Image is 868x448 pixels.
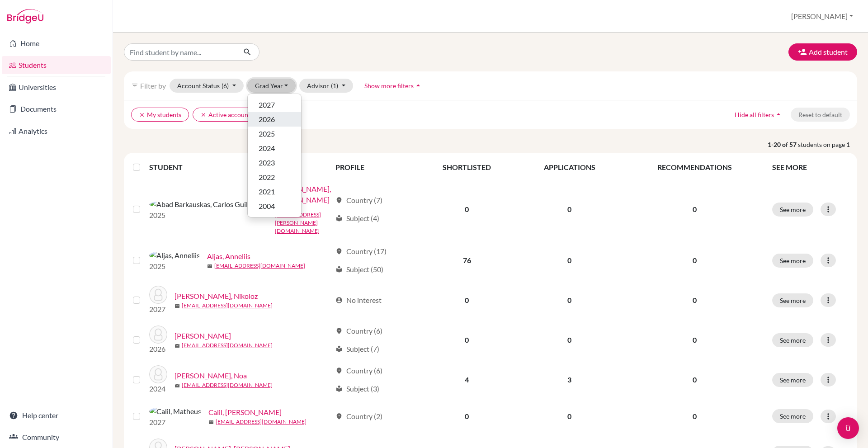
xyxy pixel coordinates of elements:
button: Add student [788,43,857,61]
span: Filter by [140,81,166,90]
td: 4 [417,360,517,400]
a: Analytics [2,122,111,140]
div: Country (6) [335,325,382,336]
span: 2021 [259,186,275,197]
p: 2025 [149,210,266,221]
a: [EMAIL_ADDRESS][DOMAIN_NAME] [182,341,273,349]
a: [PERSON_NAME], Noa [175,370,247,381]
a: Community [2,428,111,446]
td: 0 [417,178,517,241]
td: 0 [417,400,517,433]
button: See more [772,293,813,307]
p: 2024 [149,383,167,394]
button: clearActive accounts [193,108,261,122]
span: location_on [335,197,343,204]
p: 0 [628,335,761,345]
p: 2025 [149,261,200,272]
p: 2026 [149,344,167,354]
a: Help center [2,406,111,424]
div: Subject (50) [335,264,383,275]
p: 0 [628,411,761,422]
i: arrow_drop_up [774,110,783,119]
td: 0 [417,280,517,320]
i: clear [139,112,145,118]
p: 0 [628,255,761,266]
img: Begishvili, Nikoloz [149,286,167,304]
th: SEE MORE [767,156,854,178]
div: Country (7) [335,195,382,206]
span: location_on [335,248,343,255]
strong: 1-20 of 57 [768,140,798,149]
span: mail [207,264,212,269]
span: mail [175,383,180,388]
span: 2027 [259,99,275,110]
a: [PERSON_NAME] [175,330,231,341]
span: local_library [335,345,343,353]
a: Students [2,56,111,74]
td: 76 [417,241,517,280]
p: 0 [628,204,761,215]
div: Subject (3) [335,383,379,394]
button: 2026 [248,112,301,127]
img: Abad Barkauskas, Carlos Guillermo [149,199,266,210]
span: location_on [335,327,343,335]
p: 2027 [149,417,201,428]
a: Home [2,34,111,52]
th: SHORTLISTED [417,156,517,178]
button: 2024 [248,141,301,156]
a: [EMAIL_ADDRESS][DOMAIN_NAME] [182,381,273,389]
a: Aljas, Anneliis [207,251,250,262]
th: STUDENT [149,156,330,178]
a: [PERSON_NAME], [PERSON_NAME] [273,184,331,205]
span: 2004 [259,201,275,212]
th: APPLICATIONS [517,156,622,178]
span: (6) [222,82,229,90]
button: Hide all filtersarrow_drop_up [727,108,791,122]
div: Open Intercom Messenger [837,417,859,439]
button: Grad Year [247,79,296,93]
img: Bridge-U [7,9,43,24]
p: 2027 [149,304,167,315]
button: See more [772,373,813,387]
span: (1) [331,82,338,90]
td: 0 [417,320,517,360]
td: 0 [517,400,622,433]
a: Documents [2,100,111,118]
button: 2023 [248,156,301,170]
button: 2021 [248,184,301,199]
button: See more [772,333,813,347]
div: No interest [335,295,382,306]
span: Hide all filters [735,111,774,118]
a: [EMAIL_ADDRESS][DOMAIN_NAME] [216,418,307,426]
a: [EMAIL_ADDRESS][DOMAIN_NAME] [182,302,273,310]
span: mail [175,343,180,349]
button: Show more filtersarrow_drop_up [357,79,430,93]
input: Find student by name... [124,43,236,61]
i: clear [200,112,207,118]
button: 2025 [248,127,301,141]
img: Bereznitsky, Noa [149,365,167,383]
button: 2004 [248,199,301,213]
button: 2022 [248,170,301,184]
div: Country (17) [335,246,387,257]
i: filter_list [131,82,138,89]
a: [PERSON_NAME], Nikoloz [175,291,258,302]
td: 0 [517,320,622,360]
span: 2026 [259,114,275,125]
div: Subject (4) [335,213,379,224]
a: Universities [2,78,111,96]
span: local_library [335,385,343,392]
span: location_on [335,367,343,374]
p: 0 [628,295,761,306]
button: See more [772,409,813,423]
th: PROFILE [330,156,417,178]
td: 0 [517,280,622,320]
div: Country (2) [335,411,382,422]
p: 0 [628,374,761,385]
td: 0 [517,178,622,241]
span: local_library [335,266,343,273]
a: [EMAIL_ADDRESS][PERSON_NAME][DOMAIN_NAME] [275,211,331,235]
span: 2024 [259,143,275,154]
button: See more [772,203,813,217]
span: students on page 1 [798,140,857,149]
